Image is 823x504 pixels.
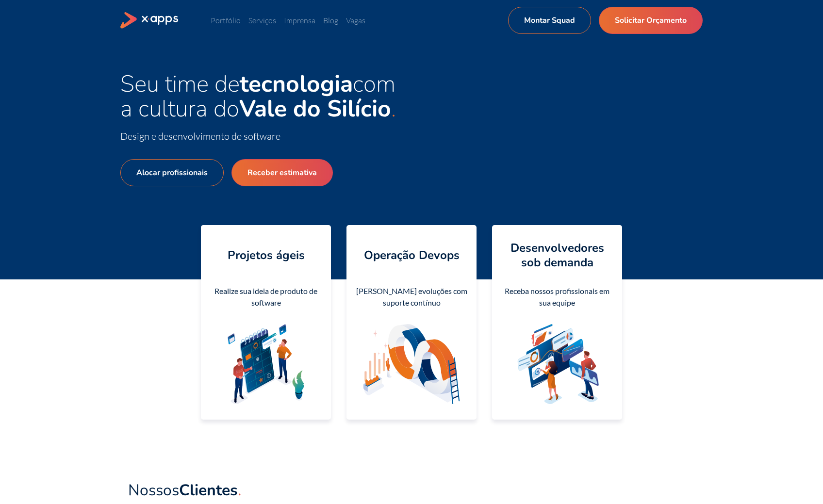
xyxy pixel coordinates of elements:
h4: Desenvolvedores sob demanda [500,241,614,270]
a: NossosClientes [128,482,241,503]
h4: Operação Devops [364,248,460,262]
strong: tecnologia [240,68,353,100]
strong: Vale do Silício [239,93,391,125]
a: Receber estimativa [231,159,333,186]
div: Realize sua ideia de produto de software [209,285,323,309]
span: Design e desenvolvimento de software [120,130,280,142]
a: Solicitar Orçamento [599,7,703,34]
div: Receba nossos profissionais em sua equipe [500,285,614,309]
a: Montar Squad [508,7,591,34]
a: Portfólio [211,16,241,25]
a: Imprensa [284,16,315,25]
a: Alocar profissionais [120,159,224,186]
a: Vagas [346,16,365,25]
h4: Projetos ágeis [228,248,305,262]
span: Nossos [128,480,238,501]
a: Blog [323,16,338,25]
span: Seu time de com a cultura do [120,68,395,125]
a: Serviços [248,16,276,25]
strong: Clientes [179,480,238,501]
div: [PERSON_NAME] evoluções com suporte contínuo [354,285,469,309]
